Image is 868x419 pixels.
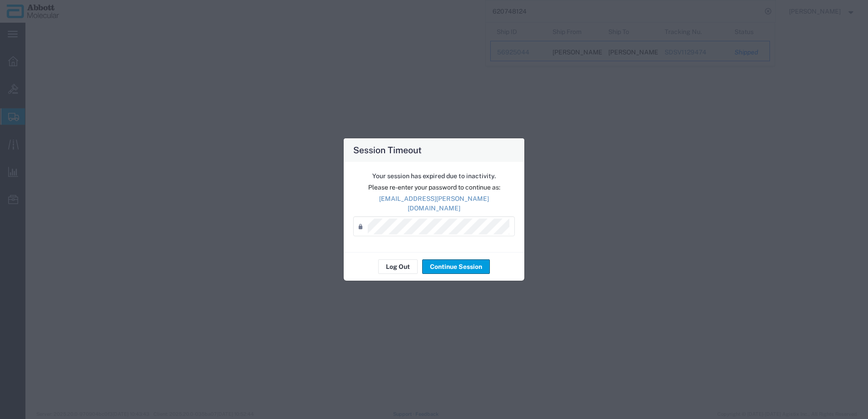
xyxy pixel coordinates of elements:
[353,171,515,181] p: Your session has expired due to inactivity.
[353,183,515,192] p: Please re-enter your password to continue as:
[378,259,418,274] button: Log Out
[353,143,422,156] h4: Session Timeout
[353,194,515,213] p: [EMAIL_ADDRESS][PERSON_NAME][DOMAIN_NAME]
[422,259,490,274] button: Continue Session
